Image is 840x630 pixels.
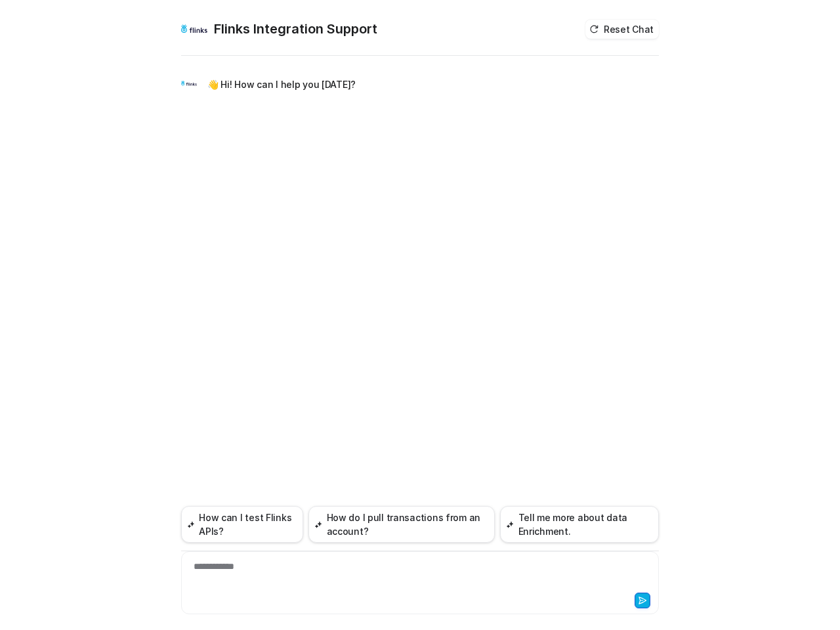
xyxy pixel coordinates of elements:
[181,16,207,42] img: Widget
[207,77,356,93] p: 👋 Hi! How can I help you [DATE]?
[181,506,303,543] button: How can I test Flinks APIs?
[500,506,659,543] button: Tell me more about data Enrichment.
[308,506,495,543] button: How do I pull transactions from an account?
[181,75,197,91] img: Widget
[214,20,377,38] h2: Flinks Integration Support
[585,20,659,39] button: Reset Chat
